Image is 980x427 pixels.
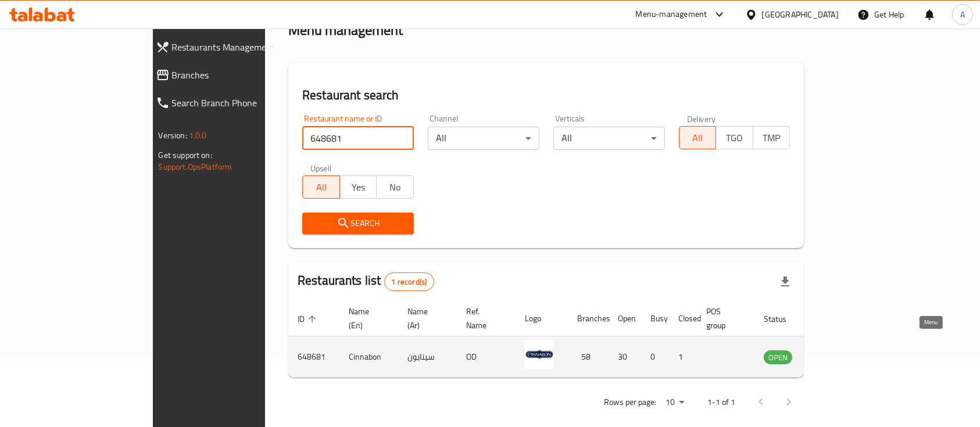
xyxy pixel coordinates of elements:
[159,159,233,174] a: Support.OpsPlatform
[457,336,516,378] td: OD
[684,130,712,146] span: All
[764,312,802,326] span: Status
[288,21,403,40] h2: Menu management
[288,301,856,378] table: enhanced table
[960,8,965,21] span: A
[525,340,554,369] img: Cinnabon
[339,175,377,199] button: Yes
[172,96,307,110] span: Search Branch Phone
[307,179,335,196] span: All
[641,336,669,378] td: 0
[398,336,457,378] td: سينابون
[146,33,317,61] a: Restaurants Management
[172,68,307,82] span: Branches
[716,126,753,149] button: TGO
[687,114,716,123] label: Delivery
[302,175,340,199] button: All
[312,216,405,231] span: Search
[385,277,434,288] span: 1 record(s)
[758,130,786,146] span: TMP
[568,336,609,378] td: 58
[172,40,307,54] span: Restaurants Management
[553,127,665,150] div: All
[753,126,791,149] button: TMP
[302,213,414,234] button: Search
[466,304,502,332] span: Ref. Name
[771,268,799,296] div: Export file
[516,301,568,336] th: Logo
[384,272,435,291] div: Total records count
[679,126,717,149] button: All
[381,179,409,196] span: No
[349,304,384,332] span: Name (En)
[609,301,641,336] th: Open
[298,312,320,326] span: ID
[609,336,641,378] td: 30
[764,350,792,364] div: OPEN
[189,128,207,143] span: 1.0.0
[310,164,332,172] label: Upsell
[636,8,707,21] div: Menu-management
[706,304,741,332] span: POS group
[376,175,414,199] button: No
[339,336,398,378] td: Cinnabon
[604,395,656,410] p: Rows per page:
[159,128,187,143] span: Version:
[762,8,839,21] div: [GEOGRAPHIC_DATA]
[407,304,443,332] span: Name (Ar)
[298,272,434,291] h2: Restaurants list
[669,336,697,378] td: 1
[159,148,212,163] span: Get support on:
[146,61,317,89] a: Branches
[707,395,735,410] p: 1-1 of 1
[641,301,669,336] th: Busy
[764,351,792,364] span: OPEN
[302,87,790,104] h2: Restaurant search
[568,301,609,336] th: Branches
[721,130,749,146] span: TGO
[428,127,539,150] div: All
[345,179,373,196] span: Yes
[302,127,414,150] input: Search for restaurant name or ID..
[146,89,317,117] a: Search Branch Phone
[669,301,697,336] th: Closed
[661,394,689,411] div: Rows per page:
